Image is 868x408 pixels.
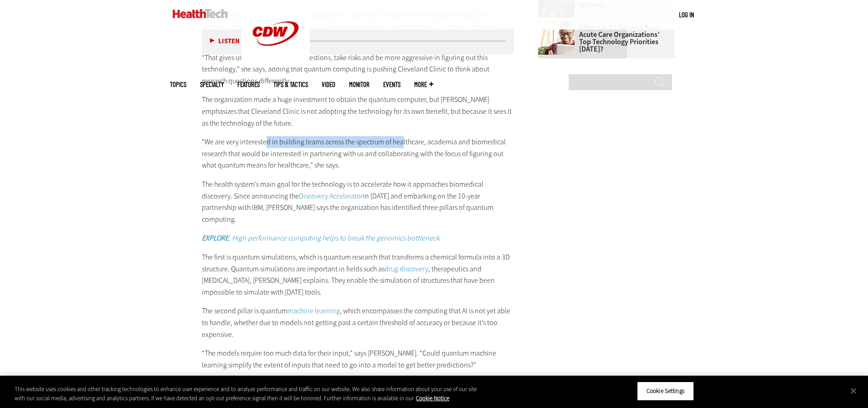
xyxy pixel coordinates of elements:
[288,306,340,316] a: machine learning
[322,81,335,88] a: Video
[299,191,363,201] a: Discovery Accelerator
[241,60,310,70] a: CDW
[202,305,514,340] p: The second pillar is quantum , which encompasses the computing that AI is not yet able to handle,...
[237,81,260,88] a: Features
[385,264,428,274] a: drug discovery
[202,233,441,243] em: : High-performance computing helps to break the genomics bottleneck.
[383,81,401,88] a: Events
[273,81,308,88] a: Tips & Tactics
[843,381,863,401] button: Close
[416,394,449,402] a: More information about your privacy
[202,233,229,243] strong: EXPLORE
[637,382,694,401] button: Cookie Settings
[679,10,694,20] div: User menu
[202,233,441,243] a: EXPLORE: High-performance computing helps to break the genomics bottleneck.
[173,9,228,18] img: Home
[200,81,224,88] span: Specialty
[202,94,514,129] p: The organization made a huge investment to obtain the quantum computer, but [PERSON_NAME] emphasi...
[202,251,514,298] p: The first is quantum simulations, which is quantum research that transforms a chemical formula in...
[170,81,186,88] span: Topics
[349,81,370,88] a: MonITor
[202,178,514,225] p: The health system’s main goal for the technology is to accelerate how it approaches biomedical di...
[414,81,433,88] span: More
[202,347,514,371] p: “The models require too much data for their input,” says [PERSON_NAME]. “Could quantum machine le...
[679,10,694,19] a: Log in
[202,136,514,171] p: “We are very interested in building teams across the spectrum of healthcare, academia and biomedi...
[15,385,478,403] div: This website uses cookies and other tracking technologies to enhance user experience and to analy...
